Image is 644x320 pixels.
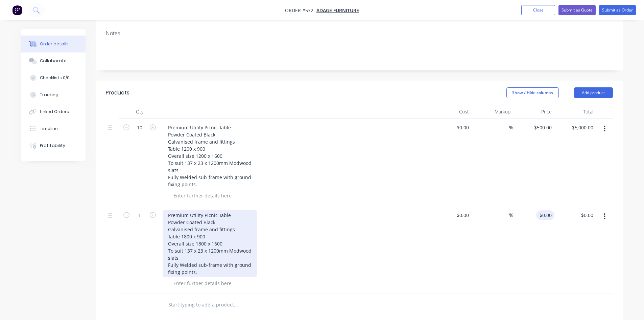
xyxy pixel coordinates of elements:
[574,87,613,98] button: Add product
[599,5,636,15] button: Submit as Order
[509,211,513,219] span: %
[40,41,69,47] div: Order details
[316,7,359,14] a: Adage Furniture
[168,298,303,312] input: Start typing to add a product...
[506,87,559,98] button: Show / Hide columns
[106,89,129,97] div: Products
[472,105,513,119] div: Markup
[21,120,86,137] button: Timeline
[521,5,555,15] button: Close
[513,105,555,119] div: Price
[21,36,86,52] button: Order details
[21,103,86,120] button: Linked Orders
[12,5,22,15] img: Factory
[106,30,613,37] div: Notes
[21,52,86,69] button: Collaborate
[40,109,69,115] div: Linked Orders
[163,123,257,189] div: Premium Utility Picnic Table Powder Coated Black Galvanised frame and fittings Table 1200 x 900 O...
[430,105,472,119] div: Cost
[21,69,86,86] button: Checklists 0/0
[119,105,160,119] div: Qty
[40,143,65,149] div: Profitability
[554,105,596,119] div: Total
[40,92,58,98] div: Tracking
[40,126,58,132] div: Timeline
[21,86,86,103] button: Tracking
[285,7,316,14] span: Order #532 -
[509,124,513,131] span: %
[40,75,70,81] div: Checklists 0/0
[163,210,257,277] div: Premium Utility Picnic Table Powder Coated Black Galvanised frame and fittings Table 1800 x 900 O...
[21,137,86,154] button: Profitability
[558,5,596,15] button: Submit as Quote
[40,58,67,64] div: Collaborate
